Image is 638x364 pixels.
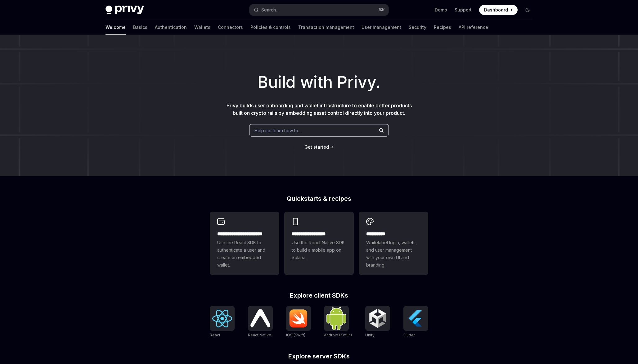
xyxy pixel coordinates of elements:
a: Demo [435,7,447,13]
img: dark logo [106,6,144,14]
div: Search... [261,6,279,14]
a: **** **** **** ***Use the React Native SDK to build a mobile app on Solana. [284,212,354,275]
span: Use the React Native SDK to build a mobile app on Solana. [292,239,346,261]
h2: Explore server SDKs [210,353,428,359]
span: Android (Kotlin) [324,333,352,337]
span: iOS (Swift) [286,333,305,337]
a: Authentication [155,20,187,35]
span: Privy builds user onboarding and wallet infrastructure to enable better products built on crypto ... [227,102,412,116]
a: Get started [304,144,329,150]
a: iOS (Swift)iOS (Swift) [286,306,311,338]
span: Help me learn how to… [254,127,302,134]
a: Android (Kotlin)Android (Kotlin) [324,306,352,338]
a: User management [362,20,401,35]
img: Android (Kotlin) [326,307,346,330]
a: **** *****Whitelabel login, wallets, and user management with your own UI and branding. [359,212,428,275]
h2: Quickstarts & recipes [210,195,428,202]
a: UnityUnity [365,306,390,338]
a: API reference [459,20,488,35]
h1: Build with Privy. [10,70,628,94]
span: Dashboard [484,7,508,13]
a: Policies & controls [250,20,291,35]
span: Flutter [403,333,415,337]
span: React [210,333,220,337]
span: Whitelabel login, wallets, and user management with your own UI and branding. [366,239,421,269]
span: Unity [365,333,375,337]
img: iOS (Swift) [289,309,308,328]
a: Security [409,20,426,35]
a: Transaction management [298,20,354,35]
a: FlutterFlutter [403,306,428,338]
button: Toggle dark mode [523,5,532,15]
img: React Native [250,309,270,327]
a: Welcome [106,20,126,35]
button: Search...⌘K [249,4,389,16]
a: Connectors [218,20,243,35]
img: Unity [368,308,388,328]
a: Dashboard [479,5,518,15]
img: Flutter [406,308,426,328]
span: ⌘ K [378,7,385,12]
a: React NativeReact Native [248,306,273,338]
a: Wallets [194,20,210,35]
h2: Explore client SDKs [210,292,428,299]
span: Use the React SDK to authenticate a user and create an embedded wallet. [217,239,272,269]
a: Support [455,7,472,13]
a: Basics [133,20,147,35]
a: Recipes [434,20,451,35]
span: Get started [304,144,329,150]
img: React [212,310,232,327]
span: React Native [248,333,271,337]
a: ReactReact [210,306,235,338]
